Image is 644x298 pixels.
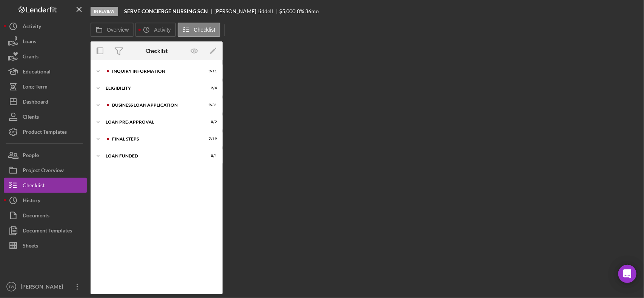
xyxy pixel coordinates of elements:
button: Overview [91,23,134,37]
b: SERVE CONCIERGE NURSING SCN [124,8,208,14]
button: Checklist [4,178,87,193]
div: Project Overview [23,163,64,180]
button: History [4,193,87,208]
div: 9 / 11 [203,69,217,73]
div: Open Intercom Messenger [618,265,636,283]
div: History [23,193,40,210]
div: In Review [91,7,118,16]
div: INQUIRY INFORMATION [112,69,198,73]
button: People [4,148,87,163]
div: Checklist [23,178,45,195]
button: Document Templates [4,223,87,238]
button: Documents [4,208,87,223]
div: FINAL STEPS [112,137,198,141]
div: 0 / 1 [203,154,217,158]
div: People [23,148,39,165]
button: Activity [135,23,175,37]
button: Clients [4,109,87,124]
div: 36 mo [305,8,319,14]
label: Overview [107,27,129,33]
div: Long-Term [23,79,48,96]
div: Documents [23,208,49,225]
div: Dashboard [23,94,48,111]
div: Clients [23,109,39,126]
button: Educational [4,64,87,79]
div: ELIGIBILITY [106,86,198,90]
button: Long-Term [4,79,87,94]
div: Activity [23,19,41,36]
div: [PERSON_NAME] [19,279,68,296]
button: Sheets [4,238,87,253]
button: Activity [4,19,87,34]
div: $5,000 [280,8,296,14]
button: Project Overview [4,163,87,178]
button: Product Templates [4,124,87,139]
div: 9 / 31 [203,103,217,107]
div: Grants [23,49,38,66]
div: 7 / 19 [203,137,217,141]
button: TW[PERSON_NAME] [4,279,87,294]
div: Product Templates [23,124,67,141]
button: Grants [4,49,87,64]
div: [PERSON_NAME] Liddell [214,8,280,14]
div: LOAN PRE-APPROVAL [106,120,198,124]
button: Loans [4,34,87,49]
div: Checklist [146,48,168,54]
div: LOAN FUNDED [106,154,198,158]
div: 8 % [297,8,304,14]
div: 0 / 2 [203,120,217,124]
div: Educational [23,64,51,81]
button: Dashboard [4,94,87,109]
div: 2 / 4 [203,86,217,90]
text: TW [9,285,15,289]
div: Sheets [23,238,38,255]
button: Checklist [178,23,220,37]
label: Checklist [194,27,215,33]
label: Activity [154,27,171,33]
div: Loans [23,34,36,51]
div: Document Templates [23,223,72,240]
div: BUSINESS LOAN APPLICATION [112,103,198,107]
